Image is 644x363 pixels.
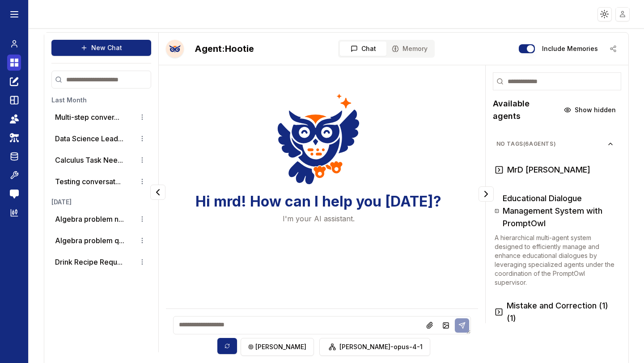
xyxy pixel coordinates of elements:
[402,44,428,53] span: Memory
[519,44,535,53] button: Include memories in the messages below
[55,112,119,122] button: Multi-step conver...
[217,338,237,354] button: Sync model selection with the edit page
[255,342,306,351] span: [PERSON_NAME]
[559,103,621,117] button: Show hidden
[493,97,559,122] h2: Available agents
[503,192,616,230] h3: Educational Dialogue Management System with PromptOwl
[150,185,165,200] button: Collapse panel
[195,194,441,210] h3: Hi mrd! How can I help you [DATE]?
[55,257,123,267] button: Drink Recipe Requ...
[496,140,607,148] span: No Tags ( 6 agents)
[137,155,148,165] button: Conversation options
[55,214,124,224] button: Algebra problem n...
[10,190,19,198] img: feedback
[51,40,151,56] button: New Chat
[55,176,121,187] button: Testing conversat...
[339,342,423,351] span: [PERSON_NAME]-opus-4-1
[616,8,629,21] img: placeholder-user.jpg
[137,112,148,122] button: Conversation options
[55,235,124,246] button: Algebra problem q...
[195,42,254,55] h2: Hootie
[495,233,616,287] p: A hierarchical multi-agent system designed to efficiently manage and enhance educational dialogue...
[55,155,123,165] button: Calculus Task Nee...
[137,257,148,267] button: Conversation options
[137,214,148,224] button: Conversation options
[283,213,355,224] p: I'm your AI assistant.
[51,96,151,105] h3: Last Month
[319,338,430,356] button: [PERSON_NAME]-opus-4-1
[507,300,616,325] h3: Mistake and Correction (1) (1)
[137,133,148,144] button: Conversation options
[542,46,598,52] label: Include memories in the messages below
[166,40,184,58] button: Talk with Hootie
[507,164,590,176] h3: MrD [PERSON_NAME]
[55,133,123,144] button: Data Science Lead...
[137,235,148,246] button: Conversation options
[361,44,376,53] span: Chat
[241,338,314,356] button: [PERSON_NAME]
[137,176,148,187] button: Conversation options
[166,40,184,58] img: Bot
[51,198,151,207] h3: [DATE]
[277,92,360,186] img: Welcome Owl
[489,137,621,151] button: No Tags(6agents)
[575,106,616,114] span: Show hidden
[479,186,494,202] button: Collapse panel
